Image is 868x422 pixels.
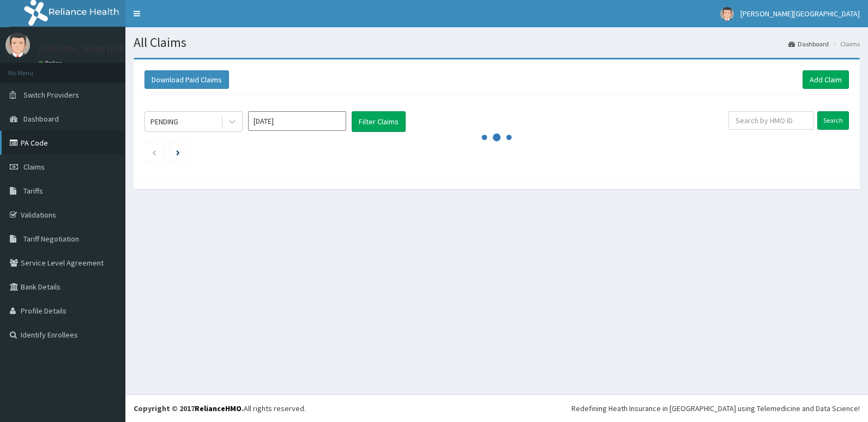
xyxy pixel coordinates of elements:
[728,111,813,130] input: Search by HMO ID
[144,70,229,89] button: Download Paid Claims
[134,35,860,50] h1: All Claims
[23,162,45,172] span: Claims
[23,90,79,100] span: Switch Providers
[480,121,513,154] svg: audio-loading
[830,39,860,49] li: Claims
[176,147,180,157] a: Next page
[38,59,64,67] a: Online
[740,9,860,19] span: [PERSON_NAME][GEOGRAPHIC_DATA]
[352,111,406,132] button: Filter Claims
[817,111,849,130] input: Search
[134,403,244,413] strong: Copyright © 2017 .
[803,70,849,89] a: Add Claim
[195,403,242,413] a: RelianceHMO
[788,39,829,49] a: Dashboard
[23,186,43,196] span: Tariffs
[720,7,734,21] img: User Image
[152,147,156,157] a: Previous page
[23,234,79,244] span: Tariff Negotiation
[38,44,200,54] p: [PERSON_NAME][GEOGRAPHIC_DATA]
[248,111,346,131] input: Select Month and Year
[23,114,59,124] span: Dashboard
[150,116,178,127] div: PENDING
[125,394,868,422] footer: All rights reserved.
[571,403,860,414] div: Redefining Heath Insurance in [GEOGRAPHIC_DATA] using Telemedicine and Data Science!
[5,33,30,57] img: User Image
